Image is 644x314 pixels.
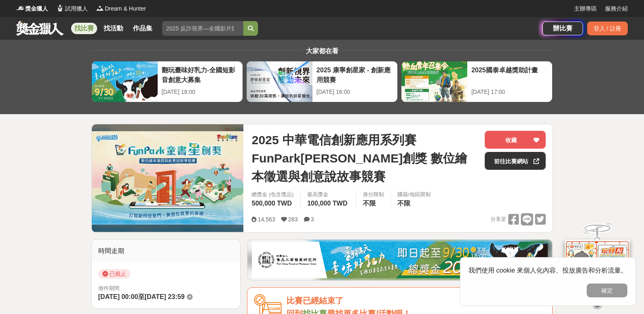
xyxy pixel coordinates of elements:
[252,200,292,207] span: 500,000 TWD
[162,21,243,36] input: 2025 反詐視界—全國影片競賽
[71,23,97,34] a: 找比賽
[471,88,548,96] div: [DATE] 17:00
[91,61,243,102] a: 翻玩臺味好乳力-全國短影音創意大募集[DATE] 18:00
[96,4,104,12] img: Logo
[397,200,410,207] span: 不限
[138,293,145,300] span: 至
[252,191,294,199] span: 總獎金 (包含獎品)
[258,216,275,223] span: 14,563
[307,191,349,199] span: 最高獎金
[56,4,88,13] a: Logo試用獵人
[485,131,546,149] button: 收藏
[587,22,628,35] div: 登入 / 註冊
[145,293,184,300] span: [DATE] 23:59
[16,4,24,12] img: Logo
[98,269,130,279] span: 已截止
[363,200,376,207] span: 不限
[468,267,627,274] span: 我們使用 cookie 來個人化內容、投放廣告和分析流量。
[98,285,119,291] span: 徵件期間
[25,4,48,13] span: 獎金獵人
[92,240,241,262] div: 時間走期
[485,152,546,170] a: 前往比賽網站
[65,4,88,13] span: 試用獵人
[98,293,138,300] span: [DATE] 00:00
[471,65,548,84] div: 2025國泰卓越獎助計畫
[286,294,546,308] div: 比賽已經結束了
[317,88,393,96] div: [DATE] 16:00
[363,191,384,199] div: 身分限制
[490,213,506,225] span: 分享至
[317,65,393,84] div: 2025 康寧創星家 - 創新應用競賽
[162,88,239,96] div: [DATE] 18:00
[100,23,126,34] a: 找活動
[311,216,314,223] span: 3
[252,242,548,278] img: 1c81a89c-c1b3-4fd6-9c6e-7d29d79abef5.jpg
[246,61,398,102] a: 2025 康寧創星家 - 創新應用競賽[DATE] 16:00
[252,131,478,186] span: 2025 中華電信創新應用系列賽 FunPark[PERSON_NAME]創獎 數位繪本徵選與創意說故事競賽
[542,22,583,35] a: 辦比賽
[307,200,347,207] span: 100,000 TWD
[56,4,64,12] img: Logo
[96,4,146,13] a: LogoDream & Hunter
[565,234,630,288] img: d2146d9a-e6f6-4337-9592-8cefde37ba6b.png
[397,191,431,199] div: 國籍/地區限制
[587,284,627,297] button: 確定
[92,131,244,225] img: Cover Image
[304,48,340,54] span: 大家都在看
[105,4,146,13] span: Dream & Hunter
[605,4,628,13] a: 服務介紹
[130,23,156,34] a: 作品集
[288,216,297,223] span: 283
[401,61,553,102] a: 2025國泰卓越獎助計畫[DATE] 17:00
[162,65,239,84] div: 翻玩臺味好乳力-全國短影音創意大募集
[16,4,48,13] a: Logo獎金獵人
[574,4,597,13] a: 主辦專區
